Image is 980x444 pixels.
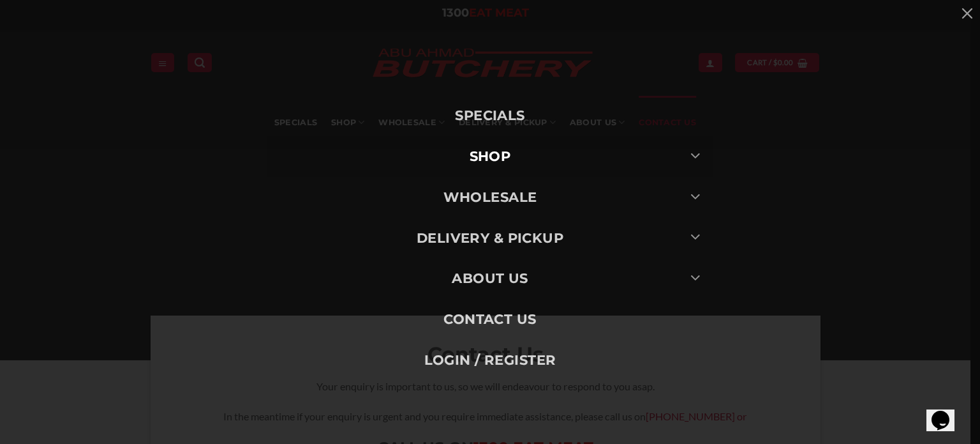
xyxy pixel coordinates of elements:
[267,258,713,299] a: About Us
[681,187,710,208] button: Toggle
[681,268,710,289] button: Toggle
[267,95,713,136] a: Specials
[267,299,713,340] a: Contact Us
[681,146,710,167] button: Toggle
[267,177,713,218] a: Wholesale
[267,218,713,259] a: Delivery & Pickup
[267,340,713,381] a: Login / Register
[424,349,556,371] span: Login / Register
[267,136,713,177] a: SHOP
[926,393,967,431] iframe: chat widget
[681,227,710,249] button: Toggle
